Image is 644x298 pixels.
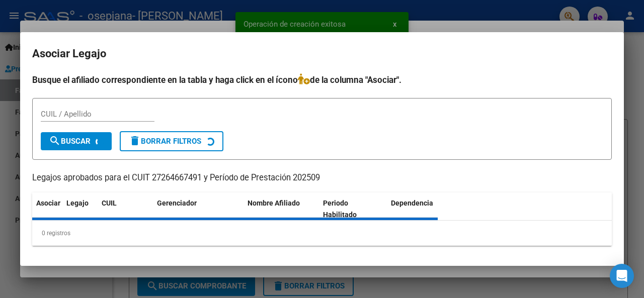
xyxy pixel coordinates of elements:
h2: Asociar Legajo [32,44,612,63]
mat-icon: search [49,135,61,147]
datatable-header-cell: CUIL [98,192,153,226]
datatable-header-cell: Gerenciador [153,192,244,226]
span: Borrar Filtros [129,137,201,146]
span: Gerenciador [157,199,197,207]
button: Borrar Filtros [120,131,223,151]
datatable-header-cell: Legajo [62,192,98,226]
span: CUIL [102,199,117,207]
span: Buscar [49,137,91,146]
datatable-header-cell: Dependencia [387,192,462,226]
div: Open Intercom Messenger [610,264,634,288]
datatable-header-cell: Asociar [32,192,62,226]
span: Nombre Afiliado [248,199,300,207]
mat-icon: delete [129,135,141,147]
h4: Busque el afiliado correspondiente en la tabla y haga click en el ícono de la columna "Asociar". [32,73,612,86]
button: Buscar [41,132,112,150]
span: Asociar [36,199,60,207]
div: 0 registros [32,221,612,246]
span: Legajo [66,199,89,207]
datatable-header-cell: Nombre Afiliado [244,192,319,226]
span: Periodo Habilitado [323,199,357,219]
p: Legajos aprobados para el CUIT 27264667491 y Período de Prestación 202509 [32,172,612,184]
span: Dependencia [391,199,433,207]
datatable-header-cell: Periodo Habilitado [319,192,387,226]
